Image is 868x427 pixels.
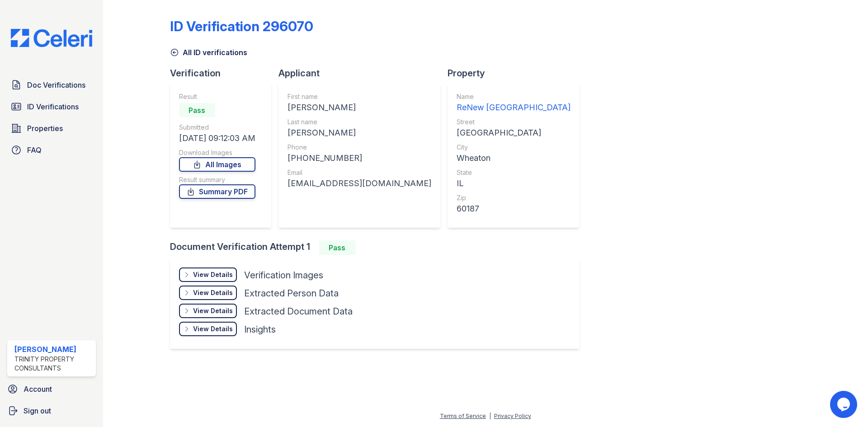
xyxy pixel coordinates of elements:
[457,177,571,190] div: IL
[457,92,571,114] a: Name ReNew [GEOGRAPHIC_DATA]
[457,202,571,215] div: 60187
[179,92,255,101] div: Result
[170,67,278,80] div: Verification
[14,355,92,373] div: Trinity Property Consultants
[288,168,431,177] div: Email
[24,405,51,416] span: Sign out
[288,177,431,190] div: [EMAIL_ADDRESS][DOMAIN_NAME]
[24,384,52,394] span: Account
[7,119,96,137] a: Properties
[830,391,859,418] iframe: chat widget
[457,127,571,139] div: [GEOGRAPHIC_DATA]
[179,103,215,117] div: Pass
[193,270,233,279] div: View Details
[179,148,255,157] div: Download Images
[457,193,571,202] div: Zip
[179,184,255,199] a: Summary PDF
[319,240,355,255] div: Pass
[457,168,571,177] div: State
[288,117,431,127] div: Last name
[27,123,63,134] span: Properties
[288,101,431,114] div: [PERSON_NAME]
[457,101,571,114] div: ReNew [GEOGRAPHIC_DATA]
[179,175,255,184] div: Result summary
[179,157,255,172] a: All Images
[457,92,571,101] div: Name
[193,324,233,333] div: View Details
[457,152,571,164] div: Wheaton
[244,287,339,300] div: Extracted Person Data
[179,132,255,145] div: [DATE] 09:12:03 AM
[193,288,233,297] div: View Details
[440,413,486,419] a: Terms of Service
[244,269,323,282] div: Verification Images
[170,240,587,255] div: Document Verification Attempt 1
[179,123,255,132] div: Submitted
[4,29,99,47] img: CE_Logo_Blue-a8612792a0a2168367f1c8372b55b34899dd931a85d93a1a3d3e32e68fde9ad4.png
[7,98,96,116] a: ID Verifications
[4,402,99,420] a: Sign out
[4,380,99,398] a: Account
[27,80,85,90] span: Doc Verifications
[7,141,96,159] a: FAQ
[489,413,491,419] div: |
[7,76,96,94] a: Doc Verifications
[288,127,431,139] div: [PERSON_NAME]
[14,344,92,355] div: [PERSON_NAME]
[288,152,431,164] div: [PHONE_NUMBER]
[170,18,313,34] div: ID Verification 296070
[170,47,247,58] a: All ID verifications
[244,305,353,318] div: Extracted Document Data
[448,67,587,80] div: Property
[278,67,448,80] div: Applicant
[288,143,431,152] div: Phone
[27,145,42,155] span: FAQ
[244,323,276,336] div: Insights
[27,101,79,112] span: ID Verifications
[457,143,571,152] div: City
[288,92,431,101] div: First name
[494,413,531,419] a: Privacy Policy
[193,306,233,315] div: View Details
[457,117,571,127] div: Street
